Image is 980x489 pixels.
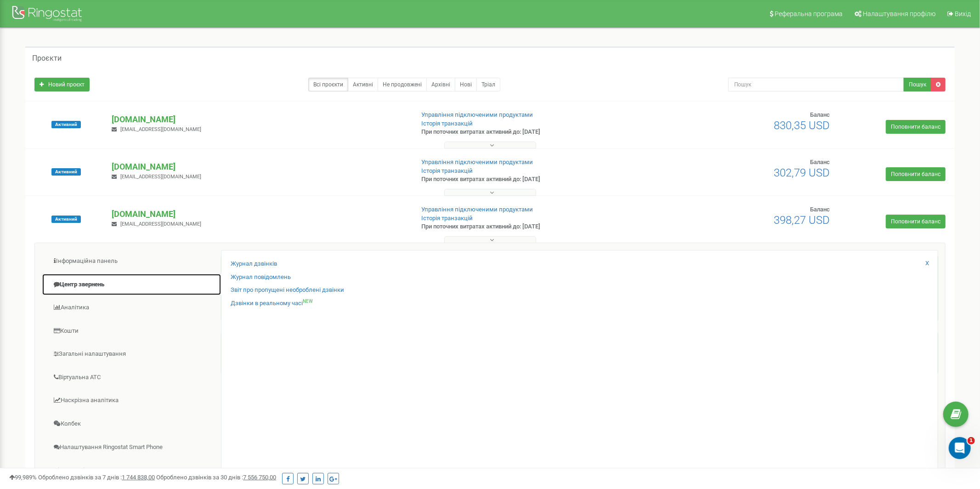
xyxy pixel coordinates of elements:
p: [DOMAIN_NAME] [112,208,406,220]
a: Історія транзакцій [421,120,473,127]
input: Пошук [728,78,904,91]
a: Загальні налаштування [42,343,221,365]
span: Вихід [955,10,971,17]
a: Активні [348,78,378,91]
a: Управління підключеними продуктами [421,206,533,213]
a: Дзвінки в реальному часіNEW [231,299,313,308]
a: X [925,259,929,268]
a: Історія транзакцій [421,215,473,222]
a: Управління підключеними продуктами [421,111,533,118]
span: 99,989% [9,474,37,481]
a: Архівні [426,78,455,91]
span: Активний [51,168,81,176]
sup: NEW [303,299,313,304]
a: Журнал повідомлень [231,273,291,282]
h5: Проєкти [32,54,62,63]
a: Наскрізна аналітика [42,389,221,412]
span: Оброблено дзвінків за 7 днів : [38,474,155,481]
p: При поточних витратах активний до: [DATE] [421,222,639,231]
span: Реферальна програма [775,10,843,17]
p: [DOMAIN_NAME] [112,161,406,173]
span: Баланс [810,111,830,118]
a: Новий проєкт [34,78,90,91]
a: Інтеграція [42,459,221,482]
a: Аналiтика [42,296,221,319]
span: 1 [968,437,975,444]
p: При поточних витратах активний до: [DATE] [421,175,639,184]
p: При поточних витратах активний до: [DATE] [421,128,639,136]
a: Налаштування Ringostat Smart Phone [42,436,221,459]
a: Колбек [42,413,221,435]
a: Поповнити баланс [886,215,946,228]
span: 398,27 USD [774,214,830,227]
span: Активний [51,121,81,128]
button: Пошук [904,78,931,91]
span: Оброблено дзвінків за 30 днів : [156,474,276,481]
u: 7 556 750,00 [243,474,276,481]
a: Віртуальна АТС [42,366,221,389]
span: [EMAIL_ADDRESS][DOMAIN_NAME] [120,126,201,132]
span: [EMAIL_ADDRESS][DOMAIN_NAME] [120,221,201,227]
a: Поповнити баланс [886,167,946,181]
span: 302,79 USD [774,166,830,179]
span: [EMAIL_ADDRESS][DOMAIN_NAME] [120,174,201,180]
span: Активний [51,216,81,223]
a: Поповнити баланс [886,120,946,134]
a: Кошти [42,320,221,342]
span: Налаштування профілю [863,10,935,17]
a: Історія транзакцій [421,167,473,174]
a: Інформаційна панель [42,250,221,273]
a: Журнал дзвінків [231,260,277,268]
span: Баланс [810,206,830,213]
span: Баланс [810,159,830,165]
a: Не продовжені [378,78,427,91]
a: Центр звернень [42,273,221,296]
u: 1 744 838,00 [122,474,155,481]
a: Тріал [476,78,500,91]
span: 830,35 USD [774,119,830,132]
p: [DOMAIN_NAME] [112,114,406,125]
iframe: Intercom live chat [949,437,971,459]
a: Нові [455,78,477,91]
a: Управління підключеними продуктами [421,159,533,165]
a: Звіт про пропущені необроблені дзвінки [231,286,344,295]
a: Всі проєкти [308,78,348,91]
